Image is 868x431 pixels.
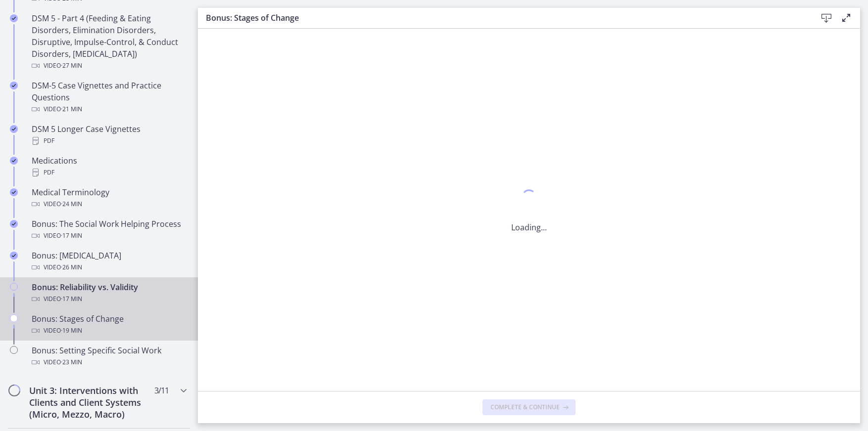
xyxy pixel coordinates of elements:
span: · 26 min [61,261,82,273]
div: Video [32,103,186,115]
span: Complete & continue [490,403,560,411]
div: DSM 5 - Part 4 (Feeding & Eating Disorders, Elimination Disorders, Disruptive, Impulse-Control, &... [32,12,186,72]
span: · 19 min [61,325,82,337]
div: Bonus: Reliability vs. Validity [32,281,186,305]
span: · 27 min [61,60,82,72]
div: DSM 5 Longer Case Vignettes [32,123,186,147]
div: Medications [32,155,186,178]
i: Completed [10,252,18,259]
div: 1 [511,187,547,210]
div: Bonus: Setting Specific Social Work [32,345,186,368]
span: · 23 min [61,356,82,368]
div: Bonus: Stages of Change [32,313,186,337]
div: Video [32,293,186,305]
i: Completed [10,14,18,22]
div: Video [32,60,186,72]
div: Video [32,230,186,242]
div: PDF [32,167,186,178]
h2: Unit 3: Interventions with Clients and Client Systems (Micro, Mezzo, Macro) [29,385,150,420]
i: Completed [10,82,18,89]
h3: Bonus: Stages of Change [206,12,801,24]
div: Bonus: The Social Work Helping Process [32,218,186,242]
span: · 21 min [61,103,82,115]
div: DSM-5 Case Vignettes and Practice Questions [32,80,186,115]
span: · 24 min [61,198,82,210]
button: Complete & continue [482,399,576,415]
div: Medical Terminology [32,186,186,210]
i: Completed [10,157,18,165]
i: Completed [10,188,18,196]
i: Completed [10,220,18,228]
span: · 17 min [61,230,82,242]
div: Video [32,325,186,337]
div: Video [32,356,186,368]
div: PDF [32,135,186,147]
span: · 17 min [61,293,82,305]
div: Video [32,261,186,273]
span: 3 / 11 [154,385,169,396]
div: Video [32,198,186,210]
div: Bonus: [MEDICAL_DATA] [32,250,186,273]
p: Loading... [511,221,547,233]
i: Completed [10,125,18,133]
